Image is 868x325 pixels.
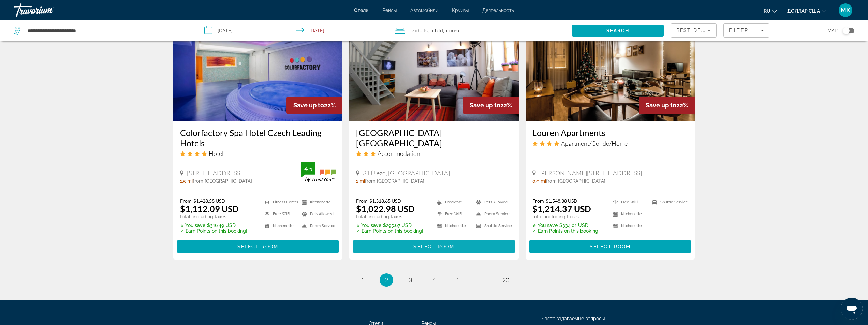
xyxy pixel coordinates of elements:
button: Toggle map [838,28,854,34]
li: Breakfast [433,198,473,206]
button: Filters [723,23,769,38]
span: from [GEOGRAPHIC_DATA] [546,178,605,184]
a: Colorfactory Spa Hotel Czech Leading Hotels [180,128,336,148]
li: Kitchenette [261,222,298,230]
li: Room Service [473,210,512,218]
span: 31 Újezd, [GEOGRAPHIC_DATA] [363,169,450,177]
p: total, including taxes [180,214,247,219]
mat-select: Sort by [676,26,711,34]
li: Kitchenette [433,222,473,230]
a: Select Room [353,242,515,250]
del: $1,548.38 USD [546,198,577,204]
span: Adults [414,28,428,33]
font: Деятельность [482,8,514,13]
span: 1 mi [356,178,365,184]
span: Map [827,26,838,35]
span: 5 [456,276,460,284]
del: $1,318.65 USD [369,198,401,204]
p: total, including taxes [356,214,423,219]
span: Child [432,28,443,33]
button: Select Room [529,240,692,253]
div: 4 star Hotel [180,150,336,157]
span: Hotel [209,150,223,157]
a: Отели [354,8,369,13]
a: Рейсы [382,8,397,13]
li: Free WiFi [433,210,473,218]
span: 3 [409,276,412,284]
span: Filter [729,28,748,33]
span: Apartment/Condo/Home [561,139,628,147]
span: , 1 [443,26,459,35]
img: TrustYou guest rating badge [301,162,336,182]
button: Select Room [353,240,515,253]
a: Louren Apartments [526,12,695,121]
nav: Pagination [173,273,695,287]
p: ✓ Earn Points on this booking! [532,228,600,234]
span: Search [606,28,630,33]
li: Shuttle Service [649,198,688,206]
li: Pets Allowed [298,210,336,218]
img: Prague Castle Apartments Pawlansky [349,12,519,121]
span: Select Room [413,244,454,249]
span: From [180,198,192,204]
li: Room Service [298,222,336,230]
li: Kitchenette [298,198,336,206]
li: Kitchenette [609,222,649,230]
span: [STREET_ADDRESS] [187,169,242,177]
span: from [GEOGRAPHIC_DATA] [193,178,252,184]
ins: $1,214.37 USD [532,204,591,214]
div: 22% [639,97,695,114]
span: Save up to [293,102,324,109]
p: ✓ Earn Points on this booking! [180,228,247,234]
span: , 1 [428,26,443,35]
span: ✮ You save [532,223,558,228]
iframe: Кнопка запуска окна обмена сообщениями [841,298,863,320]
li: Free WiFi [261,210,298,218]
button: Search [572,25,664,37]
ins: $1,112.09 USD [180,204,239,214]
button: Select check in and out date [197,20,388,41]
div: 22% [463,97,519,114]
span: Save up to [646,102,676,109]
span: 1.5 mi [180,178,193,184]
span: Accommodation [378,150,420,157]
button: Select Room [177,240,339,253]
font: доллар США [787,8,820,14]
li: Shuttle Service [473,222,512,230]
a: Louren Apartments [532,128,688,138]
span: Room [447,28,459,33]
a: Травориум [14,1,82,19]
span: 4 [432,276,436,284]
li: Fitness Center [261,198,298,206]
p: $334.01 USD [532,223,600,228]
a: Круизы [452,8,469,13]
span: Save up to [470,102,500,109]
li: Kitchenette [609,210,649,218]
p: $316.49 USD [180,223,247,228]
button: Travelers: 2 adults, 1 child [388,20,572,41]
div: 4.5 [301,165,315,173]
font: МК [841,6,850,14]
span: From [356,198,368,204]
a: Автомобили [410,8,438,13]
span: ... [480,276,484,284]
div: 22% [286,97,342,114]
div: 4 star Apartment [532,139,688,147]
img: Colorfactory Spa Hotel Czech Leading Hotels [173,12,343,121]
span: from [GEOGRAPHIC_DATA] [365,178,424,184]
span: 2 [411,26,428,35]
p: $295.67 USD [356,223,423,228]
p: total, including taxes [532,214,600,219]
ins: $1,022.98 USD [356,204,415,214]
font: ru [764,8,770,14]
button: Изменить язык [764,6,777,16]
a: Select Room [529,242,692,250]
a: Часто задаваемые вопросы [542,316,605,321]
span: ✮ You save [180,223,205,228]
